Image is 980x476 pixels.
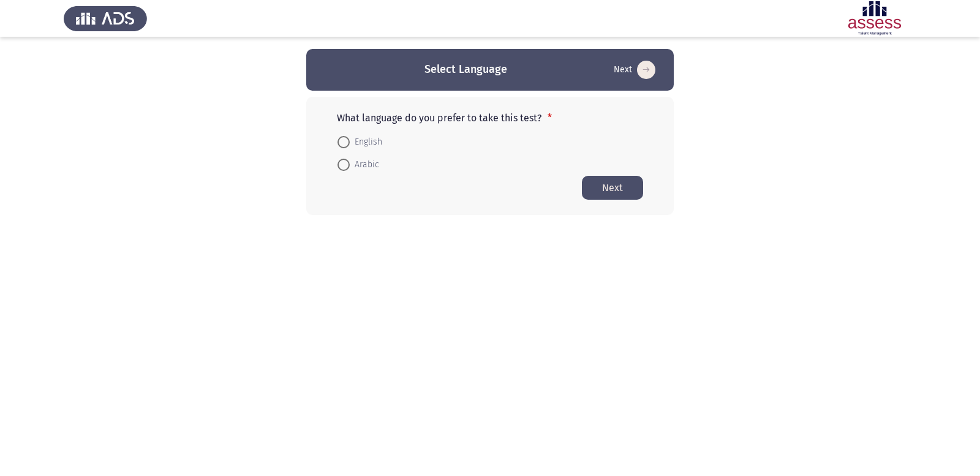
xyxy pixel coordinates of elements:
[833,1,916,36] img: Assessment logo of OCM R1 ASSESS
[424,62,507,77] h3: Select Language
[582,176,643,200] button: Start assessment
[610,60,659,80] button: Start assessment
[337,112,643,124] p: What language do you prefer to take this test?
[350,157,379,172] span: Arabic
[350,135,382,149] span: English
[64,1,147,36] img: Assess Talent Management logo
